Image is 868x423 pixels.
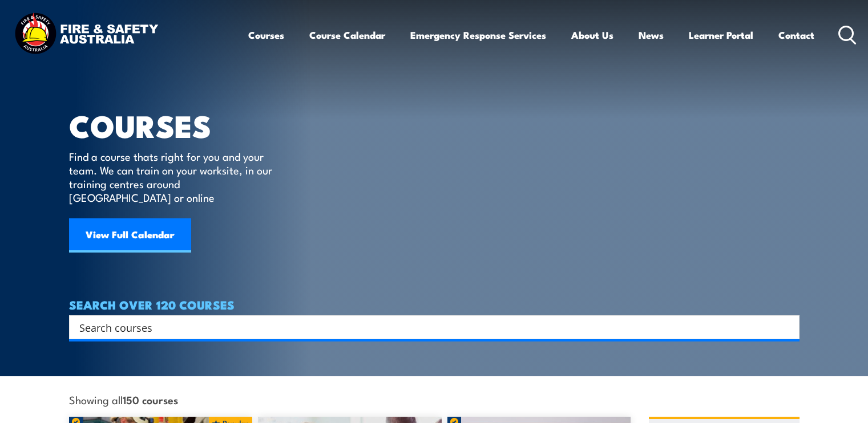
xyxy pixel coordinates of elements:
[689,20,753,50] a: Learner Portal
[69,149,277,204] p: Find a course thats right for you and your team. We can train on your worksite, in our training c...
[639,20,664,50] a: News
[780,319,796,335] button: Search magnifier button
[69,298,800,311] h4: SEARCH OVER 120 COURSES
[79,319,774,336] input: Search input
[309,20,385,50] a: Course Calendar
[410,20,546,50] a: Emergency Response Services
[778,20,814,50] a: Contact
[69,218,191,253] a: View Full Calendar
[82,319,777,335] form: Search form
[69,112,289,139] h1: COURSES
[69,393,178,405] span: Showing all
[571,20,613,50] a: About Us
[248,20,284,50] a: Courses
[123,392,178,407] strong: 150 courses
